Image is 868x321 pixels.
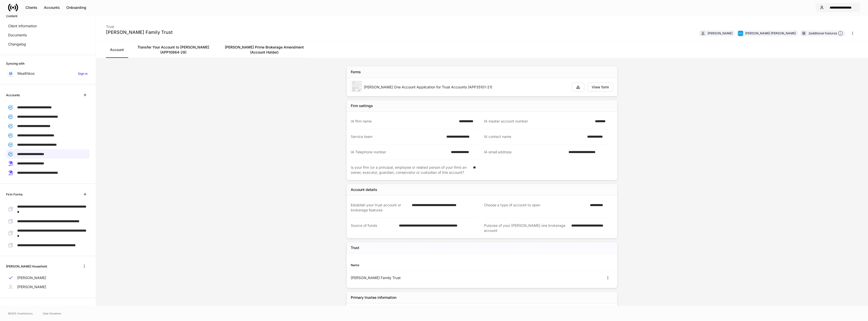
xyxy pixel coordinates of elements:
div: Establish your trust account or brokerage features [351,203,409,213]
a: Changelog [6,40,90,49]
p: [PERSON_NAME] [17,275,46,280]
div: Accounts [44,6,60,9]
a: Data Disclaimer [43,311,62,315]
div: Name [351,263,482,267]
p: Wealthbox [17,71,35,76]
h5: Trust [351,245,359,250]
div: Account details [351,187,377,192]
a: [PERSON_NAME] [6,273,90,282]
div: IA email address [484,150,565,155]
div: IA firm name [351,119,456,124]
p: Documents [8,33,27,38]
div: [PERSON_NAME] [708,31,733,36]
div: [PERSON_NAME] [PERSON_NAME] [745,31,796,36]
div: Purpose of your [PERSON_NAME] one brokerage account [484,223,568,233]
button: Onboarding [63,4,90,12]
img: charles-schwab-BFYFdbvS.png [738,31,743,36]
div: Source of funds [351,223,396,233]
div: [PERSON_NAME] Family Trust [106,29,173,35]
button: Accounts [41,4,63,12]
a: [PERSON_NAME] Prime Brokerage Amendment (Account Holder) [219,42,310,58]
div: Clients [25,6,37,9]
a: Transfer Your Account to [PERSON_NAME] (APP10864-28) [128,42,219,58]
h6: Accounts [6,93,20,97]
div: Service team [351,134,443,139]
a: Account [106,42,128,58]
p: Changelog [8,42,26,47]
div: [PERSON_NAME] One Account Application for Trust Accounts (APP35101-21) [364,85,568,90]
div: IA master account number [484,119,592,124]
div: 2 additional features [808,31,843,36]
div: Is your firm (or a principal, employee or related person of your firm) an owner, executor, guardi... [351,165,470,175]
h6: Content [6,14,17,18]
div: IA Telephone number [351,150,448,155]
span: © 2025 OneAdvisory [8,311,33,315]
button: View form [587,83,613,92]
a: Documents [6,31,90,40]
div: View form [592,85,609,89]
div: IA contact name [484,134,584,139]
div: Firm settings [351,103,373,108]
div: Onboarding [66,6,86,9]
h6: Sign in [78,71,88,76]
div: Trust [106,21,173,29]
div: Choose a type of account to open [484,203,587,213]
p: Client information [8,23,37,29]
h6: Firm Forms [6,192,22,197]
div: [PERSON_NAME] Family Trust [351,275,482,280]
button: Clients [22,4,41,12]
div: Forms [351,69,361,75]
a: [PERSON_NAME] [6,282,90,291]
h6: Syncing with [6,61,24,66]
h6: [PERSON_NAME] Household [6,264,47,269]
div: Primary trustee information [351,295,396,300]
p: [PERSON_NAME] [17,284,46,289]
a: Client information [6,21,90,31]
a: WealthboxSign in [6,69,90,78]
